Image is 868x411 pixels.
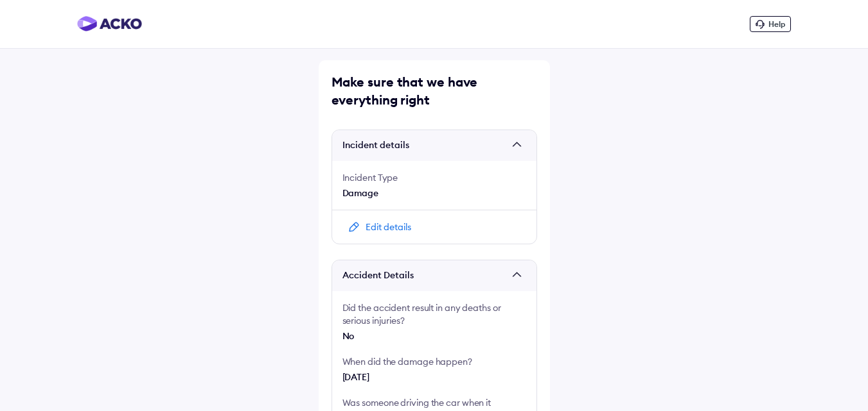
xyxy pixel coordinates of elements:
[332,73,537,109] div: Make sure that we have everything right
[342,139,507,152] span: Incident details
[342,371,526,383] div: [DATE]
[342,355,526,368] div: When did the damage happen?
[342,187,526,199] div: Damage
[342,330,526,342] div: No
[366,221,411,233] div: Edit details
[77,16,142,31] img: horizontal-gradient.png
[342,269,507,282] span: Accident Details
[342,301,526,327] div: Did the accident result in any deaths or serious injuries?
[768,19,785,29] span: Help
[342,171,526,184] div: Incident Type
